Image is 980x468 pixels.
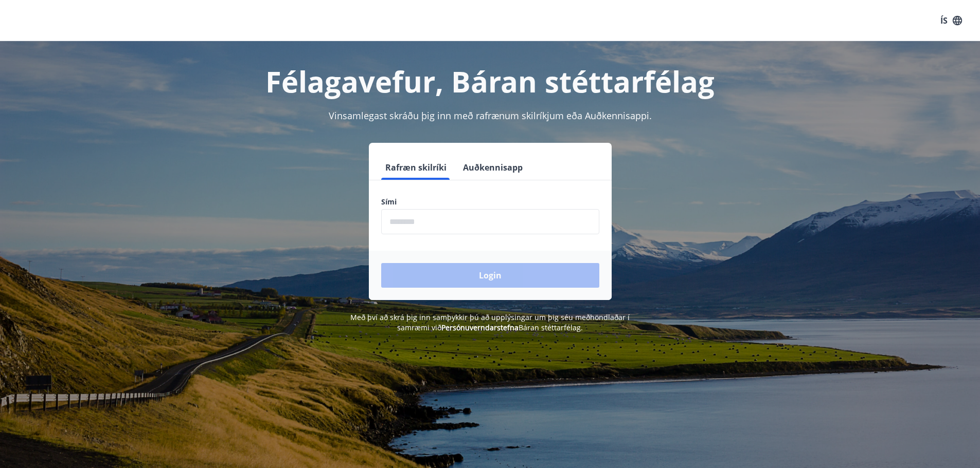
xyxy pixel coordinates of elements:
button: Auðkennisapp [459,155,527,180]
button: Rafræn skilríki [381,155,451,180]
span: Vinsamlegast skráðu þig inn með rafrænum skilríkjum eða Auðkennisappi. [329,109,652,122]
h1: Félagavefur, Báran stéttarfélag [132,62,848,101]
label: Sími [381,197,599,207]
button: ÍS [935,11,968,30]
span: Með því að skrá þig inn samþykkir þú að upplýsingar um þig séu meðhöndlaðar í samræmi við Báran s... [350,312,630,332]
a: Persónuverndarstefna [441,323,519,332]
